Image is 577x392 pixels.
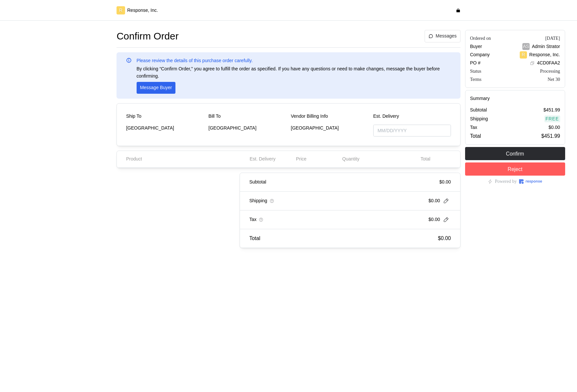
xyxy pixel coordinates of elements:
button: Confirm [465,147,565,160]
div: Status [470,68,481,75]
p: [GEOGRAPHIC_DATA] [291,125,369,132]
h1: Confirm Order [117,30,178,43]
p: Price [296,156,306,163]
p: Admin Strator [532,43,560,50]
p: Ship To [126,113,141,120]
div: [DATE] [545,35,560,42]
p: Response, Inc. [127,7,158,14]
p: [GEOGRAPHIC_DATA] [208,125,286,132]
p: By clicking “Confirm Order,” you agree to fulfill the order as specified. If you have any questio... [137,65,451,80]
p: $0.00 [438,234,451,242]
input: MM/DD/YYYY [373,125,451,137]
p: Vendor Billing Info [291,113,328,120]
div: Net 30 [548,76,560,83]
p: Tax [249,216,256,223]
p: Messages [436,33,457,40]
button: Messages [425,30,460,42]
p: $0.00 [429,197,440,205]
p: Product [126,156,142,163]
p: Tax [470,124,477,131]
button: Reject [465,162,565,176]
p: [GEOGRAPHIC_DATA] [126,125,204,132]
h5: Summary [470,95,560,102]
p: Confirm [506,150,524,158]
p: Quantity [342,156,359,163]
p: Reject [508,165,522,173]
p: $0.00 [548,124,560,131]
button: Message Buyer [137,82,175,94]
p: AS [523,43,529,50]
p: 4CD0FAA2 [537,60,560,67]
p: Message Buyer [140,84,172,91]
div: Processing [540,68,560,75]
p: Company [470,51,490,59]
p: R [522,51,525,59]
p: $0.00 [439,179,451,186]
p: Response, Inc. [529,51,560,59]
p: Bill To [208,113,221,120]
p: Total [421,156,431,163]
p: $0.00 [429,216,440,223]
p: $451.99 [541,132,560,140]
p: Est. Delivery [249,156,275,163]
div: Ordered on [470,35,491,42]
p: Please review the details of this purchase order carefully. [137,57,253,64]
p: Free [545,115,559,123]
p: R [119,7,122,14]
p: Shipping [470,115,488,123]
div: Terms [470,76,482,83]
p: Shipping [249,197,267,205]
p: Subtotal [470,107,487,114]
p: Subtotal [249,179,266,186]
p: Buyer [470,43,482,50]
p: PO # [470,60,481,67]
p: Powered by [495,178,517,185]
img: Response Logo [519,179,542,184]
p: $451.99 [543,107,560,114]
p: Est. Delivery [373,113,451,120]
p: Total [249,234,260,242]
p: Total [470,132,481,140]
